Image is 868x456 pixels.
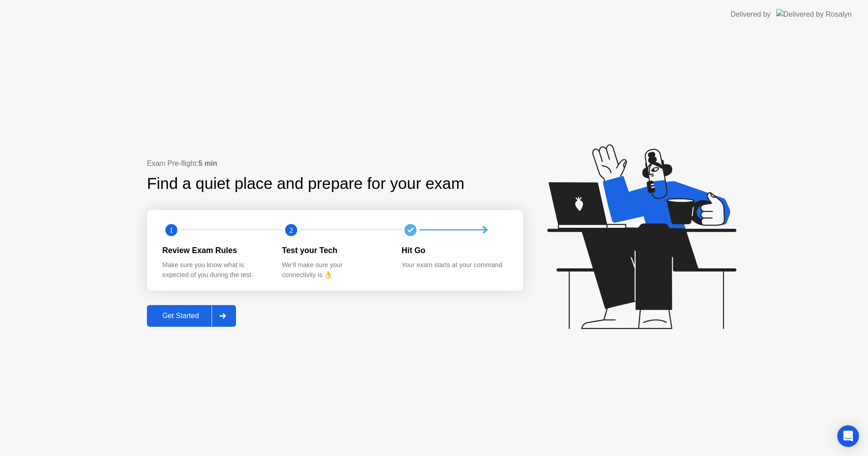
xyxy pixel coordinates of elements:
text: 1 [170,226,173,234]
div: Test your Tech [282,244,387,256]
div: Get Started [150,312,212,320]
div: Your exam starts at your command [401,260,507,270]
b: 5 min [198,160,217,167]
div: Hit Go [401,244,507,256]
div: We’ll make sure your connectivity is 👌 [282,260,387,280]
img: Delivered by Rosalyn [776,9,852,19]
text: 2 [289,226,293,234]
div: Find a quiet place and prepare for your exam [147,172,466,196]
button: Get Started [147,305,236,327]
div: Open Intercom Messenger [837,425,859,447]
div: Delivered by [731,9,771,20]
div: Exam Pre-flight: [147,158,523,169]
div: Make sure you know what is expected of you during the test. [162,260,268,280]
div: Review Exam Rules [162,244,268,256]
